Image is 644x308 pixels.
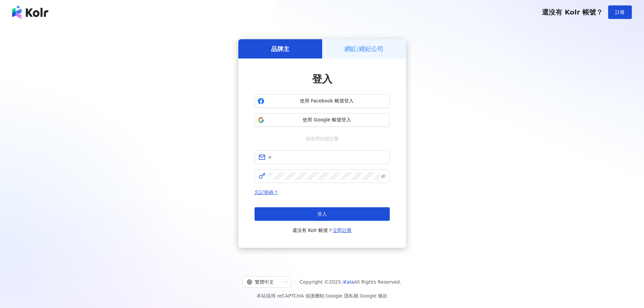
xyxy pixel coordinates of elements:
[267,117,387,123] span: 使用 Google 帳號登入
[255,190,278,195] a: 忘記密碼？
[255,113,390,127] button: 使用 Google 帳號登入
[255,94,390,108] button: 使用 Facebook 帳號登入
[267,98,387,104] span: 使用 Facebook 帳號登入
[292,226,352,234] span: 還沒有 Kolr 帳號？
[360,293,387,299] a: Google 條款
[342,279,354,285] a: iKala
[326,293,358,299] a: Google 隱私權
[381,174,386,179] span: eye-invisible
[301,135,343,142] span: 或使用信箱註冊
[257,292,387,300] span: 本站採用 reCAPTCHA 保護機制
[271,45,289,53] h5: 品牌主
[300,278,401,286] span: Copyright © 2025 All Rights Reserved.
[255,207,390,221] button: 登入
[12,5,48,19] img: logo
[358,293,360,299] span: |
[317,211,327,217] span: 登入
[542,8,603,16] span: 還沒有 Kolr 帳號？
[615,9,625,15] span: 註冊
[608,5,632,19] button: 註冊
[312,73,332,85] span: 登入
[247,277,281,287] div: 繁體中文
[333,228,352,233] a: 立即註冊
[344,45,383,53] h5: 網紅/經紀公司
[324,293,326,299] span: |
